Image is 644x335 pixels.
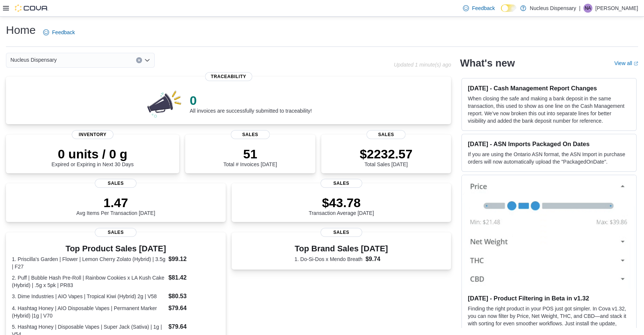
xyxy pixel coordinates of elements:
p: 0 units / 0 g [52,146,134,161]
a: Feedback [460,1,498,16]
dd: $81.42 [168,273,220,282]
span: Feedback [472,4,495,12]
span: Feedback [52,29,75,36]
h3: [DATE] - Cash Management Report Changes [468,84,630,92]
p: 51 [223,146,277,161]
svg: External link [634,61,638,66]
p: 0 [190,93,312,108]
h3: Top Product Sales [DATE] [12,244,220,253]
dt: 2. Puff | Bubble Hash Pre-Roll | Rainbow Cookies x LA Kush Cake (Hybrid) | .5g x 5pk | PR83 [12,274,165,289]
div: Transaction Average [DATE] [309,195,374,216]
a: Feedback [40,25,78,40]
h1: Home [6,23,36,38]
span: NA [585,4,591,13]
input: Dark Mode [501,4,516,12]
p: If you are using the Ontario ASN format, the ASN Import in purchase orders will now automatically... [468,151,630,165]
img: Cova [15,4,48,12]
div: Neil Ashmeade [583,4,592,13]
span: Sales [95,228,136,237]
div: Total Sales [DATE] [360,146,412,167]
span: Inventory [72,130,113,139]
span: Sales [367,130,406,139]
p: Nucleus Dispensary [530,4,576,13]
span: Traceability [205,72,252,81]
a: View allExternal link [614,60,638,66]
div: All invoices are successfully submitted to traceability! [190,93,312,114]
dt: 4. Hashtag Honey | AIO Disposable Vapes | Permanent Marker (Hybrid) |1g | V70 [12,305,165,319]
p: $43.78 [309,195,374,210]
dt: 1. Priscilla's Garden | Flower | Lemon Cherry Zolato (Hybrid) | 3.5g | F27 [12,255,165,270]
p: When closing the safe and making a bank deposit in the same transaction, this used to show as one... [468,95,630,125]
dd: $80.53 [168,292,220,301]
div: Expired or Expiring in Next 30 Days [52,146,134,167]
div: Avg Items Per Transaction [DATE] [76,195,155,216]
dd: $99.12 [168,255,220,264]
p: 1.47 [76,195,155,210]
h3: [DATE] - Product Filtering in Beta in v1.32 [468,294,630,302]
button: Open list of options [144,57,150,63]
div: Total # Invoices [DATE] [223,146,277,167]
em: Beta Features [489,328,522,334]
span: Sales [95,179,136,188]
h2: What's new [460,57,515,69]
dd: $79.64 [168,304,220,313]
p: $2232.57 [360,146,412,161]
dt: 1. Do-Si-Dos x Mendo Breath [294,255,363,263]
span: Nucleus Dispensary [10,55,57,64]
span: Sales [321,179,362,188]
dt: 3. Dime Industries | AIO Vapes | Tropical Kiwi (Hybrid) 2g | V58 [12,293,165,300]
p: | [579,4,580,13]
span: Sales [321,228,362,237]
img: 0 [145,88,184,118]
button: Clear input [136,57,142,63]
p: Updated 1 minute(s) ago [394,62,451,68]
dd: $79.64 [168,322,220,331]
span: Sales [231,130,270,139]
p: [PERSON_NAME] [595,4,638,13]
dd: $9.74 [366,255,388,264]
h3: Top Brand Sales [DATE] [294,244,388,253]
h3: [DATE] - ASN Imports Packaged On Dates [468,140,630,148]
